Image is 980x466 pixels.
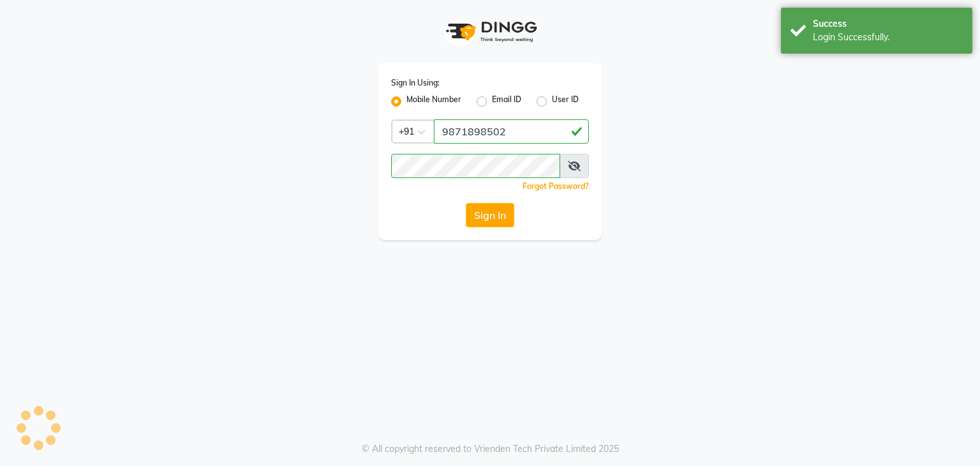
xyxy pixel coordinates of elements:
label: Mobile Number [406,94,461,109]
label: Email ID [492,94,521,109]
label: User ID [552,94,579,109]
button: Sign In [466,203,514,227]
div: Login Successfully. [813,31,963,44]
img: logo1.svg [439,13,541,50]
a: Forgot Password? [523,181,589,191]
input: Username [434,119,589,144]
div: Success [813,17,963,31]
input: Username [391,154,560,178]
label: Sign In Using: [391,77,440,89]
